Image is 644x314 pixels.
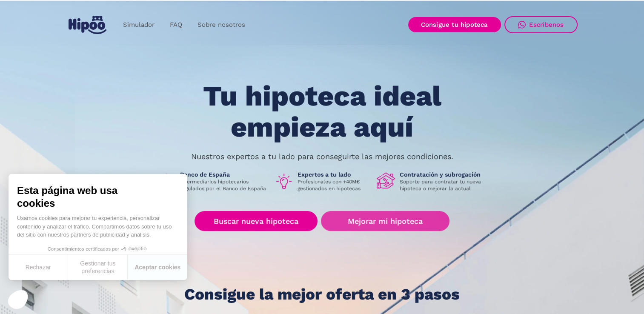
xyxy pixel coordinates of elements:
a: Escríbenos [504,16,578,33]
p: Profesionales con +40M€ gestionados en hipotecas [298,178,370,192]
div: Escríbenos [529,21,564,29]
a: Consigue tu hipoteca [408,17,501,32]
h1: Banco de España [180,171,268,178]
h1: Expertos a tu lado [298,171,370,178]
h1: Tu hipoteca ideal empieza aquí [160,81,483,143]
a: Buscar nueva hipoteca [195,211,318,231]
a: Simulador [115,17,162,33]
p: Intermediarios hipotecarios regulados por el Banco de España [180,178,268,192]
p: Soporte para contratar tu nueva hipoteca o mejorar la actual [400,178,487,192]
a: FAQ [162,17,190,33]
h1: Consigue la mejor oferta en 3 pasos [184,286,460,303]
a: Mejorar mi hipoteca [321,211,449,231]
a: home [67,12,109,37]
a: Sobre nosotros [190,17,253,33]
h1: Contratación y subrogación [400,171,487,178]
p: Nuestros expertos a tu lado para conseguirte las mejores condiciones. [191,153,453,160]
